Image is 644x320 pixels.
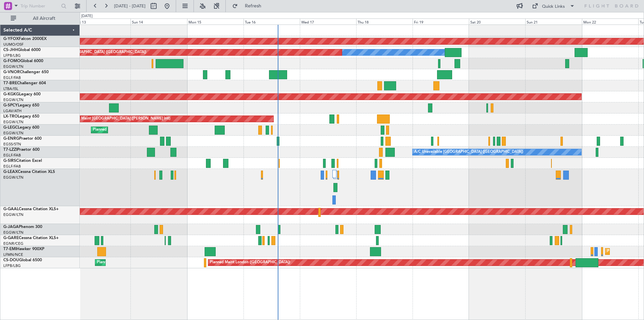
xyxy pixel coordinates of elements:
a: EGLF/FAB [3,75,21,80]
a: LFMN/NCE [3,252,23,257]
div: Tue 16 [244,18,300,25]
a: EGLF/FAB [3,164,21,169]
a: EGGW/LTN [3,97,23,102]
span: CS-JHH [3,48,18,52]
a: G-FOMOGlobal 6000 [3,59,43,63]
div: Planned Maint [GEOGRAPHIC_DATA] ([GEOGRAPHIC_DATA]) [93,125,199,135]
span: G-YFOX [3,37,19,41]
a: CS-JHHGlobal 6000 [3,48,41,52]
span: G-VNOR [3,70,20,74]
span: T7-LZZI [3,148,17,152]
a: UUMO/OSF [3,42,23,47]
a: G-LEAXCessna Citation XLS [3,170,55,174]
a: T7-BREChallenger 604 [3,81,46,85]
span: G-GARE [3,236,19,240]
div: Thu 18 [356,18,413,25]
button: Quick Links [529,1,578,11]
a: CS-DOUGlobal 6500 [3,258,42,262]
span: CS-DOU [3,258,19,262]
a: EGGW/LTN [3,175,23,180]
div: Sat 13 [74,18,130,25]
a: EGSS/STN [3,142,21,147]
div: Unplanned Maint [GEOGRAPHIC_DATA] ([PERSON_NAME] Intl) [62,114,170,124]
div: Planned Maint [GEOGRAPHIC_DATA] ([GEOGRAPHIC_DATA]) [41,47,146,57]
a: LX-TROLegacy 650 [3,115,39,119]
span: G-LEGC [3,126,18,130]
div: Mon 15 [187,18,244,25]
div: Sat 20 [469,18,525,25]
span: G-ENRG [3,137,19,141]
div: Planned Maint [GEOGRAPHIC_DATA] ([GEOGRAPHIC_DATA]) [97,258,203,268]
span: G-KGKG [3,92,19,96]
a: LTBA/ISL [3,86,18,91]
a: EGGW/LTN [3,120,23,125]
button: All Aircraft [7,13,73,24]
a: G-YFOXFalcon 2000EX [3,37,47,41]
span: [DATE] - [DATE] [114,3,146,9]
a: G-KGKGLegacy 600 [3,92,41,96]
a: T7-EMIHawker 900XP [3,247,44,251]
a: EGGW/LTN [3,131,23,136]
span: T7-BRE [3,81,17,85]
a: EGLF/FAB [3,153,21,158]
a: LFPB/LBG [3,53,21,58]
a: G-GAALCessna Citation XLS+ [3,207,59,211]
span: G-GAAL [3,207,19,211]
div: Quick Links [542,3,565,10]
div: Wed 17 [300,18,356,25]
span: G-SPCY [3,103,18,107]
div: [DATE] [81,13,93,19]
a: T7-LZZIPraetor 600 [3,148,40,152]
span: G-JAGA [3,225,19,229]
span: Refresh [239,4,267,8]
span: G-FOMO [3,59,20,63]
a: EGGW/LTN [3,230,23,235]
span: T7-EMI [3,247,16,251]
a: G-LEGCLegacy 600 [3,126,39,130]
a: G-JAGAPhenom 300 [3,225,42,229]
a: G-ENRGPraetor 600 [3,137,42,141]
a: G-SIRSCitation Excel [3,159,42,163]
a: LGAV/ATH [3,108,21,113]
div: Mon 22 [582,18,638,25]
button: Refresh [229,1,269,11]
a: G-GARECessna Citation XLS+ [3,236,59,240]
input: Trip Number [20,1,59,11]
div: Sun 21 [525,18,582,25]
a: LFPB/LBG [3,263,21,268]
span: All Aircraft [17,16,71,21]
a: EGGW/LTN [3,64,23,69]
div: Fri 19 [413,18,469,25]
a: EGNR/CEG [3,241,23,246]
span: G-LEAX [3,170,18,174]
a: EGGW/LTN [3,212,23,217]
span: LX-TRO [3,115,18,119]
a: G-SPCYLegacy 650 [3,103,39,107]
span: G-SIRS [3,159,16,163]
div: Sun 14 [130,18,187,25]
div: A/C Unavailable [GEOGRAPHIC_DATA] ([GEOGRAPHIC_DATA]) [414,147,523,157]
a: G-VNORChallenger 650 [3,70,49,74]
div: Planned Maint London ([GEOGRAPHIC_DATA]) [210,258,290,268]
